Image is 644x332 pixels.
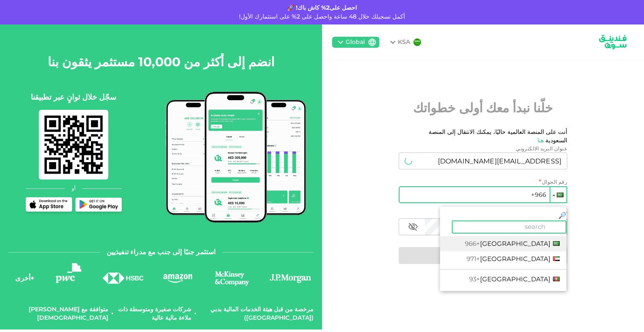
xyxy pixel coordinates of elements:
img: Play Store [78,200,120,210]
input: email [416,152,567,169]
img: logo [592,31,634,53]
span: +971 [467,255,480,263]
img: mobile-app [39,110,108,180]
span: رقم الجوال [542,178,567,186]
span: [GEOGRAPHIC_DATA] [480,239,550,248]
img: flag-sa.b9a346574cdc8950dd34b50780441f57.svg [413,38,421,46]
h2: انضم إلى أكثر من 10,000 مستثمر يثقون بنا [48,52,274,71]
input: 1 (702) 123-4567 [399,186,567,203]
span: [GEOGRAPHIC_DATA] [480,275,550,283]
img: logo [267,272,314,284]
span: استثمر جنبًا إلى جنب مع مدراء تنفيذيين [107,246,216,258]
span: +93 [469,275,480,283]
span: أكمل تسجيلك خلال 48 ساعة واحصل على 2% على استثمارك الأول! [239,13,405,20]
div: + أخرى [15,273,35,288]
div: شركات صغيرة ومتوسطة ذات ملاءة مالية عالية [116,305,191,322]
strong: احصل على2% كاش باك! 🚀 [287,4,357,11]
div: لديك حساب؟ [399,274,567,283]
img: logo [56,263,81,283]
input: search [452,220,566,234]
img: logo [102,272,144,284]
span: أنت على المنصة العالمية حاليًا، يمكنك الانتقال إلى المنصة السعودية [429,128,567,144]
img: App Store [28,199,70,210]
span: عنوان البريد الالكتروني [516,145,567,152]
div: KSA [398,38,410,46]
div: متوافقة مع [PERSON_NAME] [DEMOGRAPHIC_DATA] [8,305,108,322]
img: logo [207,270,257,286]
div: سجّل خلال ثوانٍ عبر تطبيقنا [26,92,122,103]
input: password [425,218,567,235]
span: [GEOGRAPHIC_DATA] [480,290,550,298]
img: mobile-app [166,92,307,223]
span: [GEOGRAPHIC_DATA] [480,255,550,263]
h2: خلّنا نبدأ معك أولى خطواتك [399,98,567,117]
div: مرخصة من قبل هيئة الخدمات المالية بدبي ([GEOGRAPHIC_DATA]) [199,305,314,322]
span: أو [72,185,75,192]
a: هنا [537,136,544,144]
span: +966 [465,239,480,248]
span: Magnifying glass [558,211,566,219]
div: Saudi Arabia: + 966 [550,187,566,202]
span: +355 [466,290,480,298]
img: logo [162,273,193,283]
div: Global [346,38,365,46]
